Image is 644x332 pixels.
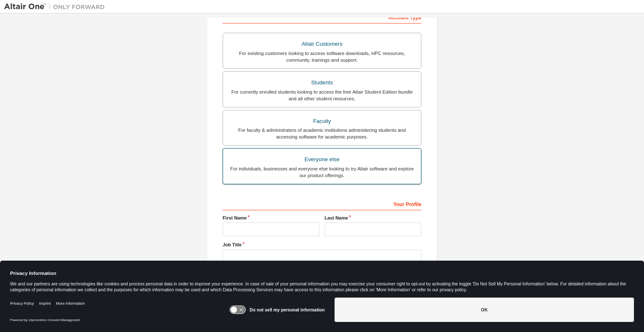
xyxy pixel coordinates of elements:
div: Faculty [228,115,416,127]
img: Altair One [4,3,109,11]
div: For currently enrolled students looking to access the free Altair Student Edition bundle and all ... [228,89,416,102]
div: For existing customers looking to access software downloads, HPC resources, community, trainings ... [228,50,416,63]
label: Last Name [325,214,421,221]
div: Students [228,77,416,89]
label: Job Title [223,241,421,248]
div: For faculty & administrators of academic institutions administering students and accessing softwa... [228,127,416,140]
div: Everyone else [228,154,416,165]
div: Your Profile [223,197,421,210]
label: First Name [223,214,319,221]
div: For individuals, businesses and everyone else looking to try Altair software and explore our prod... [228,165,416,179]
div: Altair Customers [228,38,416,50]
